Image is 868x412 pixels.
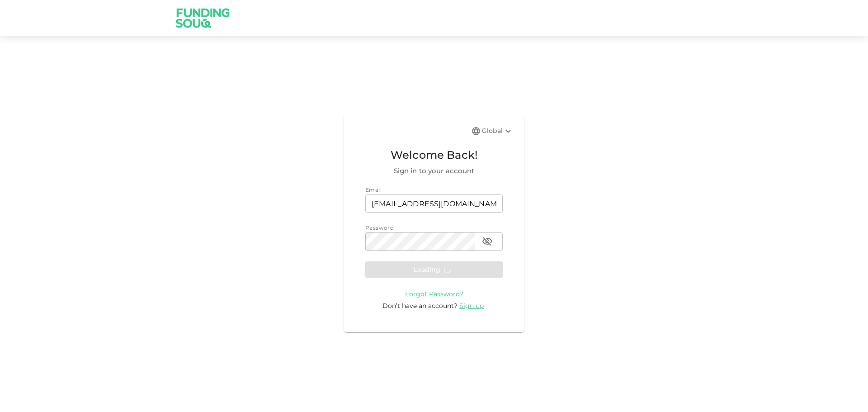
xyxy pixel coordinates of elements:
[365,166,503,176] span: Sign in to your account
[365,194,503,213] input: email
[405,289,463,298] a: Forgot Password?
[382,302,458,310] span: Don’t have an account?
[365,232,475,251] input: password
[459,302,484,310] span: Sign up
[365,224,394,231] span: Password
[365,186,382,193] span: Email
[365,147,503,164] span: Welcome Back!
[405,290,463,298] span: Forgot Password?
[482,126,514,137] div: Global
